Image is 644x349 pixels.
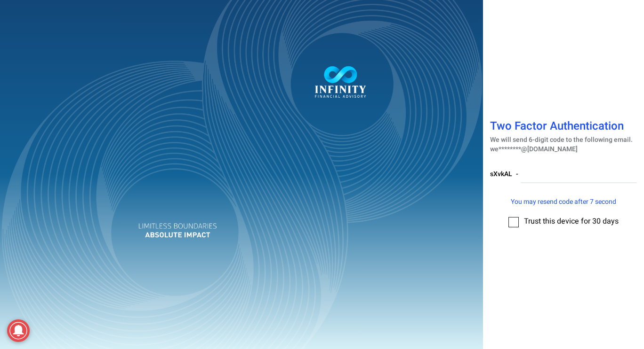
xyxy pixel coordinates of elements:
[490,169,512,179] span: sXvkAL
[490,120,637,135] h1: Two Factor Authentication
[524,216,619,227] span: Trust this device for 30 days
[516,169,518,179] span: -
[511,197,616,207] span: You may resend code after 7 second
[490,135,633,145] span: We will send 6-digit code to the following email.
